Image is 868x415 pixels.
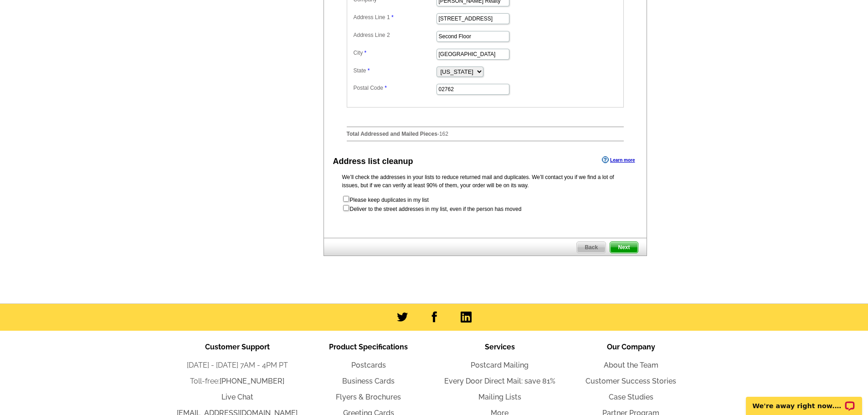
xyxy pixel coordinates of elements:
[172,376,303,387] li: Toll-free:
[220,377,284,385] a: [PHONE_NUMBER]
[586,377,676,385] a: Customer Success Stories
[354,49,436,57] label: City
[342,195,628,213] form: Please keep duplicates in my list Deliver to the street addresses in my list, even if the person ...
[607,343,655,351] span: Our Company
[351,361,386,369] a: Postcards
[444,377,555,385] a: Every Door Direct Mail: save 81%
[610,242,637,253] span: Next
[602,156,635,164] a: Learn more
[333,155,413,168] div: Address list cleanup
[354,13,436,21] label: Address Line 1
[205,343,270,351] span: Customer Support
[740,386,868,415] iframe: LiveChat chat widget
[471,361,529,369] a: Postcard Mailing
[342,377,395,385] a: Business Cards
[604,361,658,369] a: About the Team
[347,131,437,137] strong: Total Addressed and Mailed Pieces
[354,31,436,39] label: Address Line 2
[354,67,436,75] label: State
[609,393,653,401] a: Case Studies
[577,242,606,253] span: Back
[439,131,448,137] span: 162
[221,393,253,401] a: Live Chat
[354,84,436,92] label: Postal Code
[576,241,606,253] a: Back
[485,343,515,351] span: Services
[342,173,628,190] p: We’ll check the addresses in your lists to reduce returned mail and duplicates. We’ll contact you...
[478,393,521,401] a: Mailing Lists
[336,393,401,401] a: Flyers & Brochures
[329,343,408,351] span: Product Specifications
[172,360,303,371] li: [DATE] - [DATE] 7AM - 4PM PT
